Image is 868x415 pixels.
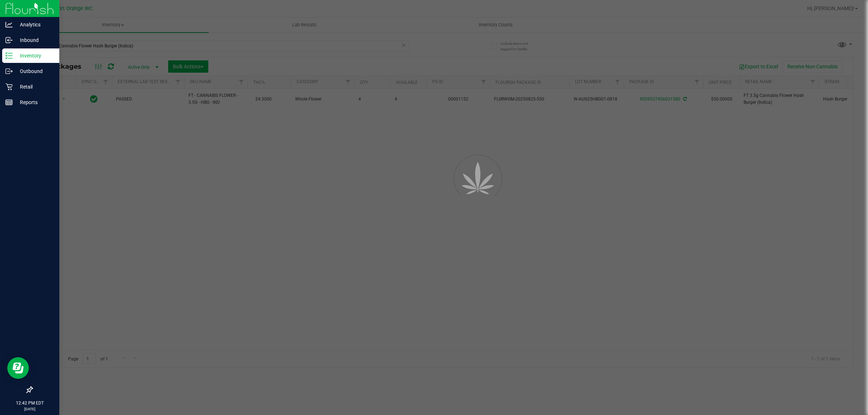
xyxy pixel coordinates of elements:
p: Outbound [13,67,56,76]
inline-svg: Analytics [5,21,13,28]
p: Reports [13,98,56,107]
p: Retail [13,82,56,91]
iframe: Resource center [7,357,29,379]
p: [DATE] [3,406,56,412]
inline-svg: Inbound [5,37,13,44]
p: 12:42 PM EDT [3,400,56,406]
p: Analytics [13,20,56,29]
inline-svg: Inventory [5,52,13,59]
inline-svg: Outbound [5,68,13,75]
p: Inventory [13,51,56,60]
inline-svg: Retail [5,83,13,90]
inline-svg: Reports [5,99,13,106]
p: Inbound [13,36,56,44]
